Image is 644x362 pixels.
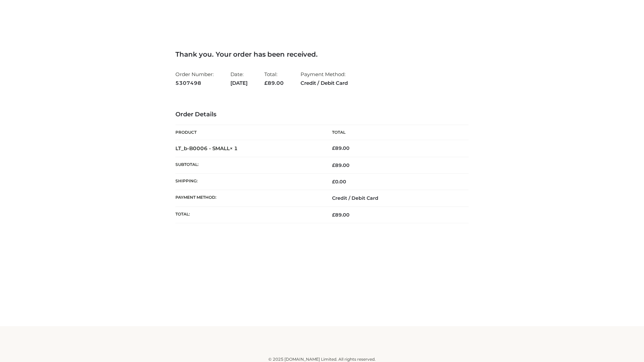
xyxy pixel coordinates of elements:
th: Total: [175,206,322,223]
bdi: 89.00 [332,145,350,151]
strong: [DATE] [230,79,248,87]
th: Subtotal: [175,157,322,173]
th: Payment method: [175,190,322,206]
span: £ [332,162,335,168]
strong: 5307498 [175,79,214,87]
span: £ [264,80,268,86]
li: Payment Method: [301,68,348,89]
strong: × 1 [230,145,238,152]
span: 89.00 [264,80,284,86]
span: 89.00 [332,212,350,218]
th: Shipping: [175,174,322,190]
th: Product [175,125,322,140]
bdi: 0.00 [332,179,346,185]
li: Order Number: [175,68,214,89]
th: Total [322,125,469,140]
span: £ [332,145,335,151]
span: £ [332,179,335,185]
strong: LT_b-B0006 - SMALL [175,145,238,152]
span: 89.00 [332,162,350,168]
span: £ [332,212,335,218]
h3: Order Details [175,111,469,118]
td: Credit / Debit Card [322,190,469,206]
li: Total: [264,68,284,89]
h3: Thank you. Your order has been received. [175,50,469,58]
strong: Credit / Debit Card [301,79,348,87]
li: Date: [230,68,248,89]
